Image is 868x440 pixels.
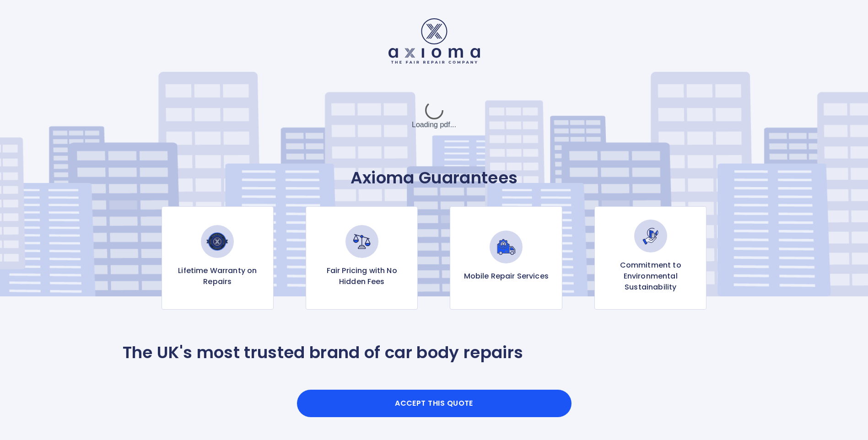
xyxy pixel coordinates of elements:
[123,168,746,188] p: Axioma Guarantees
[313,265,410,287] p: Fair Pricing with No Hidden Fees
[388,18,480,64] img: Logo
[464,271,549,282] p: Mobile Repair Services
[201,225,234,258] img: Lifetime Warranty on Repairs
[634,220,667,252] img: Commitment to Environmental Sustainability
[345,225,378,258] img: Fair Pricing with No Hidden Fees
[123,343,523,363] p: The UK's most trusted brand of car body repairs
[490,231,523,263] img: Mobile Repair Services
[169,265,266,287] p: Lifetime Warranty on Repairs
[602,260,699,293] p: Commitment to Environmental Sustainability
[297,390,571,417] button: Accept this Quote
[366,93,503,139] div: Loading pdf...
